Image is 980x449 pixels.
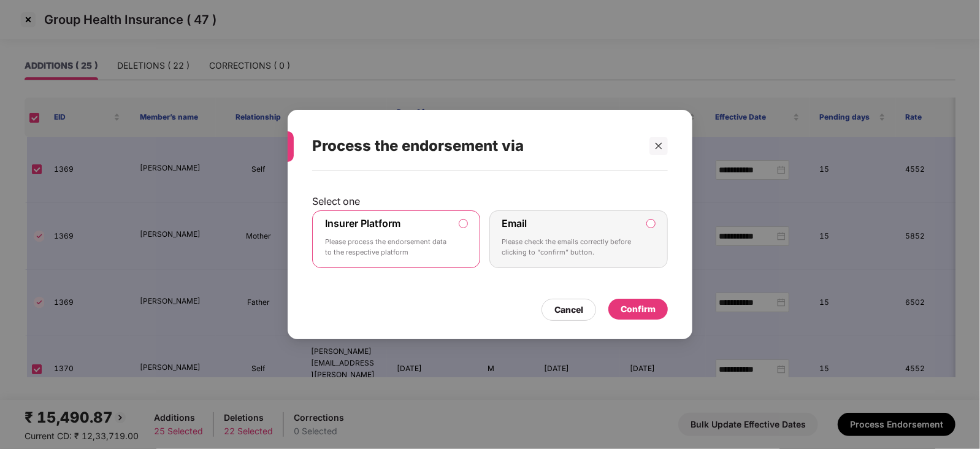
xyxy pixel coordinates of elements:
[502,237,638,258] p: Please check the emails correctly before clicking to “confirm” button.
[325,237,450,258] p: Please process the endorsement data to the respective platform
[654,142,663,150] span: close
[325,217,400,229] label: Insurer Platform
[554,303,583,317] div: Cancel
[459,220,467,228] input: Insurer PlatformPlease process the endorsement data to the respective platform
[621,302,656,316] div: Confirm
[647,220,655,228] input: EmailPlease check the emails correctly before clicking to “confirm” button.
[502,217,527,229] label: Email
[312,122,638,170] div: Process the endorsement via
[312,195,668,207] p: Select one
